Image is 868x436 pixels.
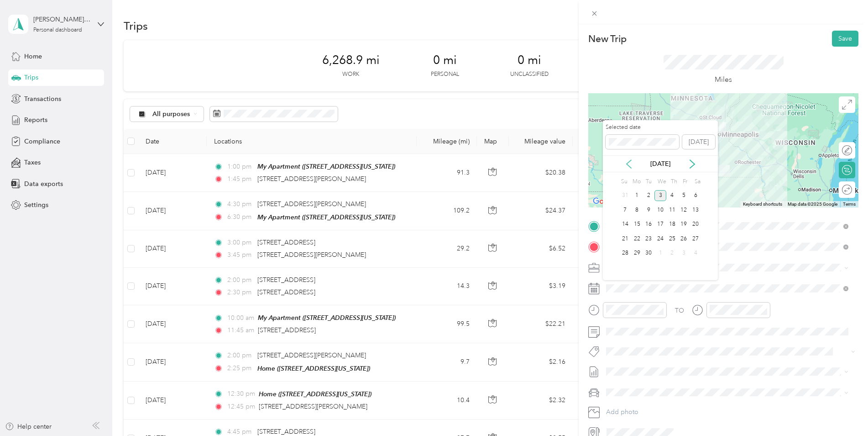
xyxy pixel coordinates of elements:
[681,175,690,188] div: Fr
[678,190,690,202] div: 5
[643,219,654,230] div: 16
[631,219,643,230] div: 15
[588,32,627,45] p: New Trip
[631,204,643,216] div: 8
[690,248,701,259] div: 4
[666,233,678,245] div: 25
[682,135,715,149] button: [DATE]
[654,248,666,259] div: 1
[678,204,690,216] div: 12
[619,175,628,188] div: Su
[832,31,858,47] button: Save
[678,219,690,230] div: 19
[817,385,868,436] iframe: Everlance-gr Chat Button Frame
[666,219,678,230] div: 18
[644,175,653,188] div: Tu
[631,175,641,188] div: Mo
[643,204,654,216] div: 9
[690,204,701,216] div: 13
[619,204,631,216] div: 7
[715,74,732,85] p: Miles
[690,190,701,202] div: 6
[631,233,643,245] div: 22
[619,233,631,245] div: 21
[603,406,858,419] button: Add photo
[619,190,631,202] div: 31
[656,175,666,188] div: We
[669,175,678,188] div: Th
[690,233,701,245] div: 27
[693,175,701,188] div: Sa
[666,190,678,202] div: 4
[654,190,666,202] div: 3
[678,248,690,259] div: 3
[678,233,690,245] div: 26
[643,233,654,245] div: 23
[641,159,680,169] p: [DATE]
[788,202,837,207] span: Map data ©2025 Google
[631,248,643,259] div: 29
[743,201,782,207] button: Keyboard shortcuts
[591,196,621,207] a: Open this area in Google Maps (opens a new window)
[654,233,666,245] div: 24
[666,248,678,259] div: 2
[643,190,654,202] div: 2
[631,190,643,202] div: 1
[591,196,621,207] img: Google
[643,248,654,259] div: 30
[619,248,631,259] div: 28
[654,204,666,216] div: 10
[619,219,631,230] div: 14
[606,123,679,132] label: Selected date
[690,219,701,230] div: 20
[654,219,666,230] div: 17
[666,204,678,216] div: 11
[675,306,684,315] div: TO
